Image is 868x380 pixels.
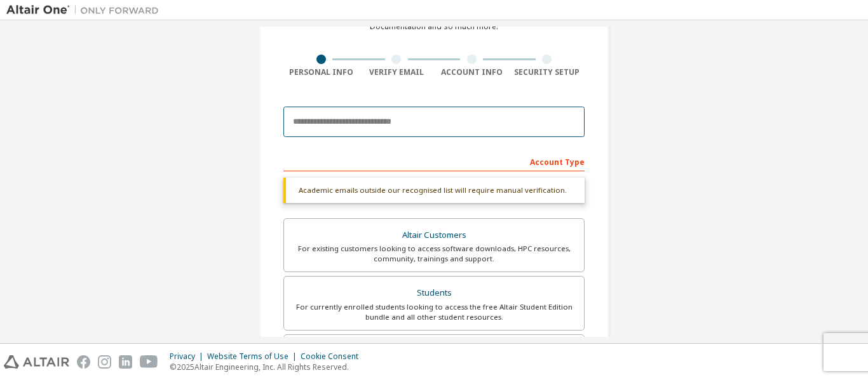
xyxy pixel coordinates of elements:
img: Altair One [6,4,165,16]
img: linkedin.svg [119,355,132,369]
div: For currently enrolled students looking to access the free Altair Student Edition bundle and all ... [292,302,576,322]
div: Security Setup [510,67,585,77]
div: Altair Customers [292,226,576,244]
div: Account Type [283,151,585,171]
div: Cookie Consent [301,351,366,362]
div: Privacy [170,351,207,362]
img: instagram.svg [98,355,111,369]
div: Account Info [434,67,510,77]
div: Verify Email [359,67,435,77]
div: For existing customers looking to access software downloads, HPC resources, community, trainings ... [292,244,576,264]
img: youtube.svg [140,355,158,369]
div: Website Terms of Use [207,351,301,362]
img: altair_logo.svg [4,355,69,369]
div: Personal Info [283,67,359,77]
img: facebook.svg [77,355,90,369]
div: Students [292,284,576,302]
div: Academic emails outside our recognised list will require manual verification. [283,178,585,203]
p: © 2025 Altair Engineering, Inc. All Rights Reserved. [170,362,366,372]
